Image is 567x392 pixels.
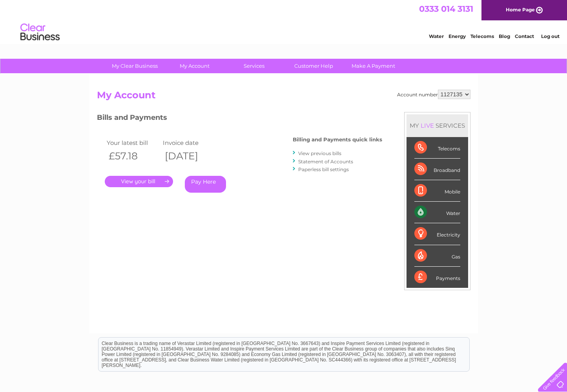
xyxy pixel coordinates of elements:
th: £57.18 [105,148,161,164]
div: Electricity [414,223,460,245]
a: Telecoms [470,33,494,39]
a: Water [429,33,444,39]
div: Telecoms [414,137,460,159]
img: logo.png [20,20,60,44]
a: Energy [448,33,466,39]
a: View previous bills [298,150,341,156]
div: Mobile [414,180,460,202]
h2: My Account [97,90,470,105]
a: Statement of Accounts [298,159,353,164]
div: LIVE [419,122,436,129]
th: [DATE] [161,148,217,164]
div: Account number [397,90,470,99]
h4: Billing and Payments quick links [293,137,382,143]
a: My Account [162,59,227,73]
td: Invoice date [161,137,217,148]
a: Contact [515,33,534,39]
a: Log out [541,33,560,39]
a: 0333 014 3131 [419,4,473,14]
div: Water [414,202,460,223]
div: Payments [414,267,460,288]
h3: Bills and Payments [97,112,382,126]
a: . [105,176,173,187]
div: Broadband [414,159,460,180]
div: MY SERVICES [407,114,468,137]
a: Customer Help [281,59,346,73]
a: Make A Payment [341,59,406,73]
div: Gas [414,245,460,267]
td: Your latest bill [105,137,161,148]
div: Clear Business is a trading name of Verastar Limited (registered in [GEOGRAPHIC_DATA] No. 3667643... [98,4,469,38]
a: Blog [499,33,510,39]
a: Pay Here [185,176,226,193]
a: Services [222,59,286,73]
a: Paperless bill settings [298,166,349,172]
a: My Clear Business [102,59,167,73]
